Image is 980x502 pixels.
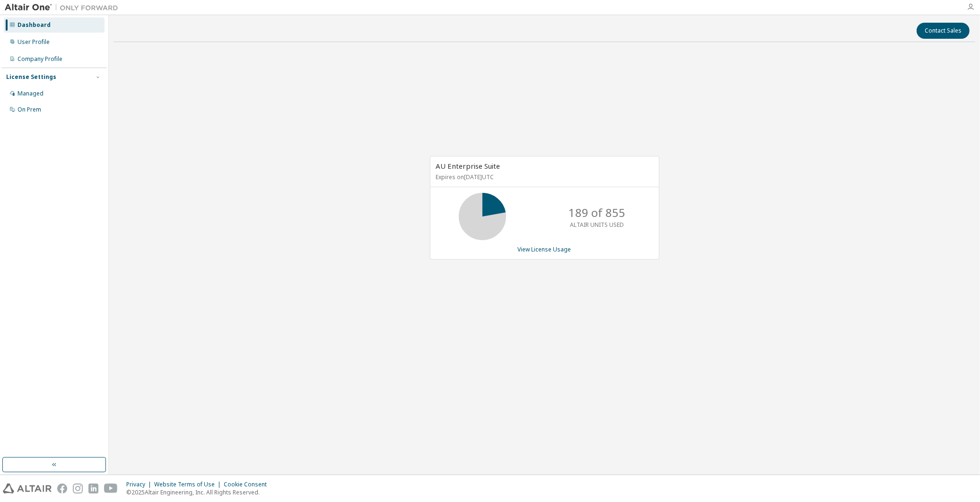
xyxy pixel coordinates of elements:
[569,205,625,221] p: 189 of 855
[436,161,500,171] span: AU Enterprise Suite
[57,484,67,493] img: facebook.svg
[17,106,41,113] div: On Prem
[17,38,50,46] div: User Profile
[104,484,118,493] img: youtube.svg
[17,90,44,97] div: Managed
[3,484,52,493] img: altair_logo.svg
[126,481,154,488] div: Privacy
[224,481,272,488] div: Cookie Consent
[17,55,62,63] div: Company Profile
[126,488,272,496] p: © 2025 Altair Engineering, Inc. All Rights Reserved.
[570,221,624,229] p: ALTAIR UNITS USED
[6,73,56,81] div: License Settings
[154,481,224,488] div: Website Terms of Use
[518,245,571,253] a: View License Usage
[917,23,970,39] button: Contact Sales
[73,484,83,493] img: instagram.svg
[436,173,651,181] p: Expires on [DATE] UTC
[17,21,51,29] div: Dashboard
[5,3,123,12] img: Altair One
[88,484,98,493] img: linkedin.svg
